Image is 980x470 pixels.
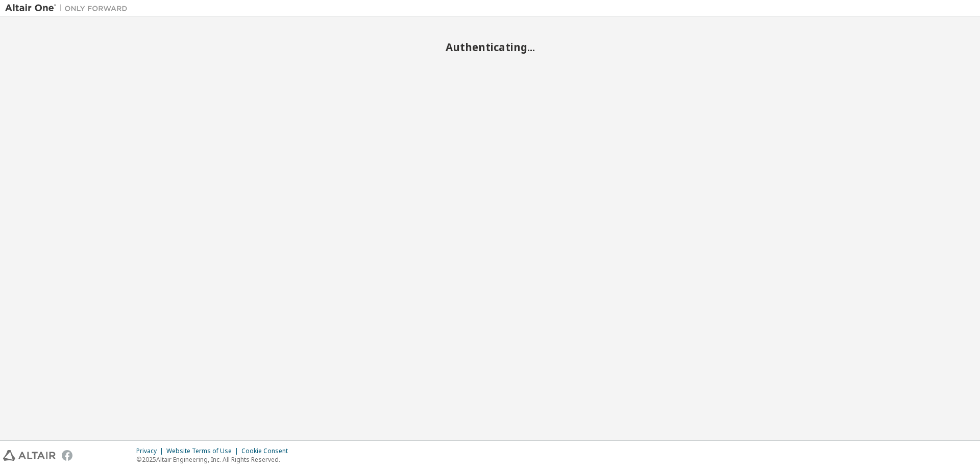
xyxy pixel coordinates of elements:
[5,3,133,13] img: Altair One
[5,40,975,54] h2: Authenticating...
[136,447,166,455] div: Privacy
[62,450,72,461] img: facebook.svg
[241,447,294,455] div: Cookie Consent
[3,450,56,461] img: altair_logo.svg
[166,447,241,455] div: Website Terms of Use
[136,455,294,464] p: © 2025 Altair Engineering, Inc. All Rights Reserved.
